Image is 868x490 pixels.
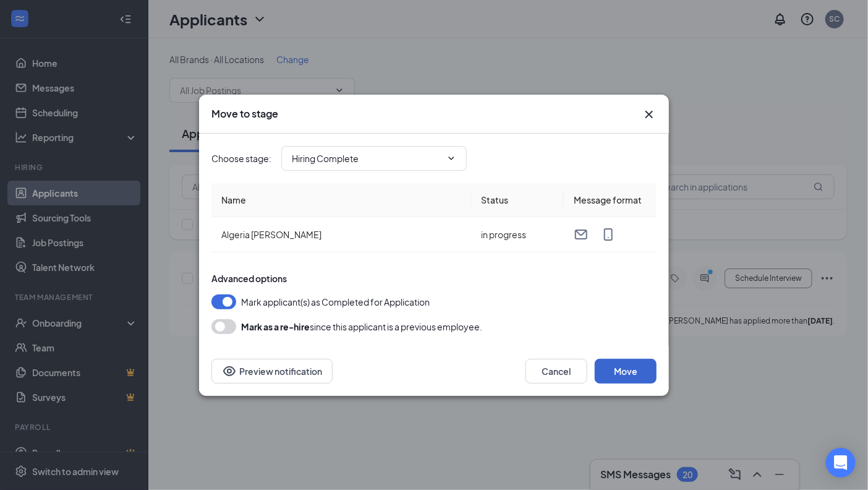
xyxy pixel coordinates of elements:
span: Algeria [PERSON_NAME] [221,229,321,240]
th: Status [471,183,564,217]
svg: Eye [222,364,237,379]
svg: ChevronDown [446,153,456,163]
b: Mark as a re-hire [241,321,310,332]
svg: Cross [642,107,657,122]
svg: Email [574,227,589,242]
div: Advanced options [211,272,657,285]
button: Cancel [525,359,587,384]
div: Open Intercom Messenger [826,448,856,478]
button: Close [642,107,657,122]
th: Name [211,183,471,217]
button: Move [595,359,657,384]
h3: Move to stage [211,107,278,121]
span: Mark applicant(s) as Completed for Application [241,294,430,309]
td: in progress [471,217,564,252]
span: Choose stage : [211,152,271,165]
svg: MobileSms [601,227,616,242]
div: since this applicant is a previous employee. [241,319,482,334]
th: Message format [564,183,657,217]
button: Preview notificationEye [211,359,333,384]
